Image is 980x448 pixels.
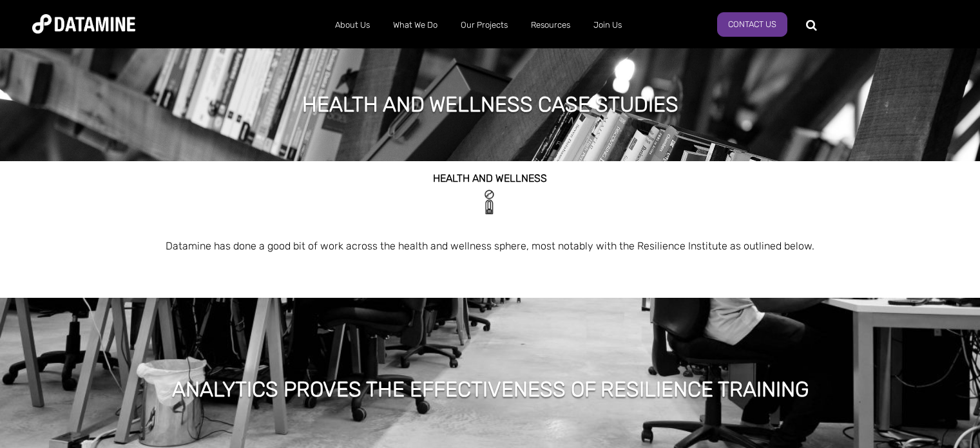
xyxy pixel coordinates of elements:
[449,8,519,42] a: Our Projects
[302,90,678,119] h1: health and wellness case studies
[172,375,809,404] h1: ANALYTICS PROVES THE EFFECTIVENESS OF RESILIENCE TRAINING
[123,173,858,184] h2: HEALTH and WELLNESS
[582,8,633,42] a: Join Us
[381,8,449,42] a: What We Do
[123,239,858,254] p: Datamine has done a good bit of work across the health and wellness sphere, most notably with the...
[323,8,381,42] a: About Us
[717,12,787,37] a: Contact Us
[32,14,135,34] img: Datamine
[476,188,504,217] img: Male sideways-1
[519,8,582,42] a: Resources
